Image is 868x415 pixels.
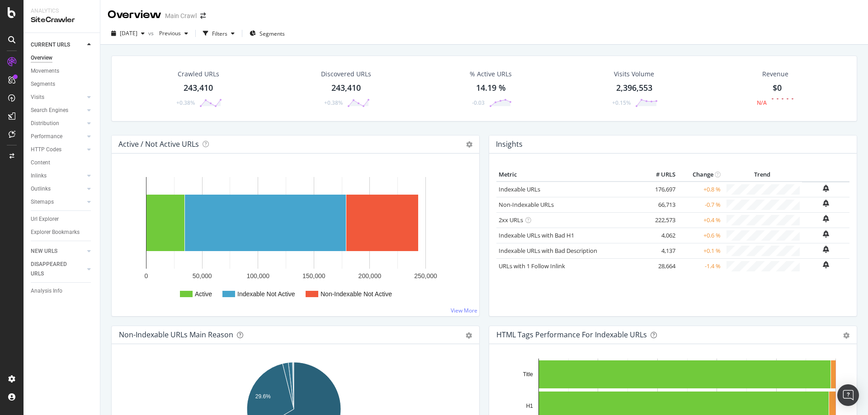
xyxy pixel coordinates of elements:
[31,228,94,237] a: Explorer Bookmarks
[359,272,382,280] text: 200,000
[31,197,85,207] a: Sitemaps
[119,168,469,309] div: A chart.
[31,145,85,154] a: HTTP Codes
[31,7,93,15] div: Analytics
[526,403,533,409] text: H1
[193,272,212,280] text: 50,000
[246,26,288,41] button: Segments
[31,66,59,76] div: Movements
[31,53,52,63] div: Overview
[496,330,647,339] div: HTML Tags Performance for Indexable URLs
[414,272,437,280] text: 250,000
[476,82,506,94] div: 14.19 %
[612,99,631,107] div: +0.15%
[642,212,678,228] td: 222,573
[331,82,361,94] div: 243,410
[31,247,85,256] a: NEW URLS
[108,7,161,23] div: Overview
[246,272,269,280] text: 100,000
[178,70,219,79] div: Crawled URLs
[31,79,55,89] div: Segments
[837,384,859,406] div: Open Intercom Messenger
[499,247,597,255] a: Indexable URLs with Bad Description
[31,119,85,128] a: Distribution
[499,201,554,209] a: Non-Indexable URLs
[499,216,523,224] a: 2xx URLs
[31,260,85,279] a: DISAPPEARED URLS
[145,272,148,280] text: 0
[642,228,678,243] td: 4,062
[823,215,829,222] div: bell-plus
[31,40,70,50] div: CURRENT URLS
[642,168,678,182] th: # URLS
[31,40,85,50] a: CURRENT URLS
[31,145,61,154] div: HTTP Codes
[156,26,192,41] button: Previous
[31,106,68,115] div: Search Engines
[108,26,148,41] button: [DATE]
[466,141,472,148] i: Options
[678,258,723,274] td: -1.4 %
[499,185,540,193] a: Indexable URLs
[843,332,849,339] div: gear
[496,138,523,150] h4: Insights
[642,182,678,197] td: 176,697
[31,171,47,181] div: Inlinks
[255,393,271,400] text: 29.6%
[823,200,829,207] div: bell-plus
[466,332,472,339] div: gear
[31,247,57,256] div: NEW URLS
[678,182,723,197] td: +0.8 %
[31,228,80,237] div: Explorer Bookmarks
[678,168,723,182] th: Change
[616,82,652,94] div: 2,396,553
[823,261,829,268] div: bell-plus
[321,70,371,79] div: Discovered URLs
[31,15,93,25] div: SiteCrawler
[499,262,565,270] a: URLs with 1 Follow Inlink
[31,184,51,194] div: Outlinks
[199,26,238,41] button: Filters
[176,99,195,107] div: +0.38%
[31,93,44,102] div: Visits
[523,371,533,378] text: Title
[823,246,829,253] div: bell-plus
[31,132,85,141] a: Performance
[757,99,767,107] div: N/A
[184,82,213,94] div: 243,410
[321,290,392,298] text: Non-Indexable Not Active
[259,30,285,37] span: Segments
[148,29,156,37] span: vs
[678,228,723,243] td: +0.6 %
[642,197,678,212] td: 66,713
[31,260,76,279] div: DISAPPEARED URLS
[324,99,343,107] div: +0.38%
[195,290,212,298] text: Active
[642,243,678,258] td: 4,137
[773,82,782,93] span: $0
[678,212,723,228] td: +0.4 %
[165,11,197,20] div: Main Crawl
[120,29,137,37] span: 2025 Aug. 19th
[470,70,512,79] div: % Active URLs
[472,99,485,107] div: -0.03
[156,29,181,37] span: Previous
[200,13,206,19] div: arrow-right-arrow-left
[678,243,723,258] td: +0.1 %
[31,93,85,102] a: Visits
[31,119,59,128] div: Distribution
[31,184,85,194] a: Outlinks
[762,70,788,79] span: Revenue
[31,53,94,63] a: Overview
[237,290,295,298] text: Indexable Not Active
[31,158,50,168] div: Content
[823,185,829,192] div: bell-plus
[823,230,829,238] div: bell-plus
[642,258,678,274] td: 28,664
[31,158,94,168] a: Content
[31,66,94,76] a: Movements
[31,214,59,224] div: Url Explorer
[119,330,233,339] div: Non-Indexable URLs Main Reason
[723,168,802,182] th: Trend
[212,30,227,37] div: Filters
